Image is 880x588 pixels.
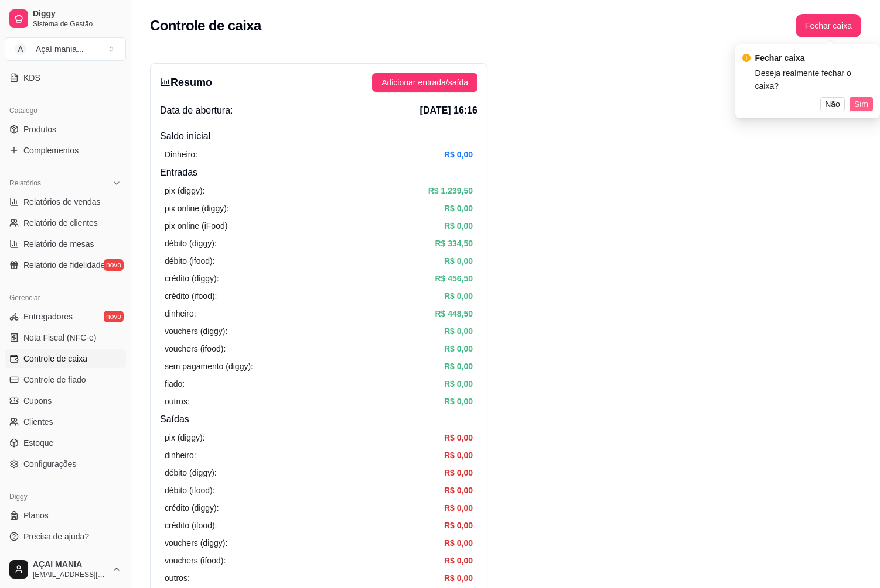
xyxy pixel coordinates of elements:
article: vouchers (diggy): [165,325,227,338]
span: Cupons [23,395,52,407]
article: Dinheiro: [165,148,197,161]
span: Diggy [33,9,121,19]
span: Nota Fiscal (NFC-e) [23,332,96,343]
a: DiggySistema de Gestão [5,5,126,33]
article: fiado: [165,377,185,390]
span: Relatórios [9,178,41,188]
span: [EMAIL_ADDRESS][DOMAIN_NAME] [33,570,107,579]
article: R$ 0,00 [444,325,473,338]
button: Adicionar entrada/saída [372,73,477,92]
span: Clientes [23,416,53,428]
article: R$ 0,00 [444,572,473,584]
a: Entregadoresnovo [5,307,126,326]
article: crédito (ifood): [165,290,217,302]
div: Deseja realmente fechar o caixa? [755,67,873,92]
h4: Entradas [160,166,477,180]
button: Fechar caixa [796,14,861,37]
article: dinheiro: [165,307,196,320]
h4: Saldo inícial [160,129,477,143]
article: R$ 0,00 [444,449,473,462]
article: R$ 334,50 [435,237,473,250]
article: R$ 0,00 [444,519,473,532]
article: débito (ifood): [165,255,215,267]
article: R$ 0,00 [444,255,473,267]
div: Catálogo [5,101,126,120]
span: Sim [854,98,868,111]
a: Nota Fiscal (NFC-e) [5,328,126,347]
article: pix (diggy): [165,184,204,197]
article: débito (diggy): [165,237,217,250]
article: R$ 0,00 [444,395,473,408]
h2: Controle de caixa [150,16,261,35]
span: Controle de caixa [23,353,87,365]
div: Gerenciar [5,288,126,307]
div: Diggy [5,487,126,506]
a: Relatório de mesas [5,235,126,253]
a: KDS [5,68,126,87]
article: pix online (diggy): [165,202,229,215]
a: Cupons [5,391,126,410]
span: AÇAI MANIA [33,559,107,570]
span: Configurações [23,458,76,470]
button: Não [820,97,845,111]
span: Relatório de clientes [23,217,98,229]
span: Precisa de ajuda? [23,531,89,542]
article: vouchers (diggy): [165,537,227,549]
a: Configurações [5,455,126,473]
span: Produtos [23,123,56,135]
span: Adicionar entrada/saída [381,76,468,89]
span: Relatórios de vendas [23,196,101,208]
article: R$ 0,00 [444,554,473,567]
span: Relatório de mesas [23,238,94,250]
article: dinheiro: [165,449,196,462]
article: débito (diggy): [165,466,217,479]
span: Complementos [23,145,79,156]
article: R$ 0,00 [444,219,473,232]
article: crédito (diggy): [165,501,219,514]
span: Data de abertura: [160,104,233,118]
span: Estoque [23,437,53,449]
span: exclamation-circle [742,54,751,62]
a: Relatório de clientes [5,214,126,232]
button: AÇAI MANIA[EMAIL_ADDRESS][DOMAIN_NAME] [5,555,126,583]
div: Açaí mania ... [36,43,84,55]
article: outros: [165,572,190,584]
article: pix (diggy): [165,431,204,444]
article: vouchers (ifood): [165,342,226,355]
a: Relatórios de vendas [5,192,126,211]
article: R$ 0,00 [444,148,473,161]
a: Controle de caixa [5,349,126,368]
article: débito (ifood): [165,484,215,497]
span: Entregadores [23,311,73,322]
article: pix online (iFood) [165,219,227,232]
span: Controle de fiado [23,374,86,386]
article: R$ 0,00 [444,377,473,390]
article: crédito (diggy): [165,272,219,285]
span: Sistema de Gestão [33,19,121,29]
article: R$ 0,00 [444,290,473,302]
article: R$ 0,00 [444,202,473,215]
a: Controle de fiado [5,370,126,389]
a: Estoque [5,434,126,452]
span: Não [825,98,840,111]
span: Relatório de fidelidade [23,259,105,271]
article: R$ 0,00 [444,431,473,444]
span: A [15,43,26,55]
article: R$ 0,00 [444,342,473,355]
h4: Saídas [160,412,477,427]
button: Select a team [5,37,126,61]
div: Fechar caixa [755,51,873,64]
a: Relatório de fidelidadenovo [5,256,126,274]
article: R$ 0,00 [444,501,473,514]
article: R$ 1.239,50 [428,184,473,197]
span: Planos [23,510,49,521]
h3: Resumo [160,74,212,91]
article: R$ 0,00 [444,484,473,497]
a: Complementos [5,141,126,160]
a: Produtos [5,120,126,139]
article: vouchers (ifood): [165,554,226,567]
article: R$ 0,00 [444,360,473,373]
button: Sim [850,97,873,111]
span: bar-chart [160,77,170,87]
span: KDS [23,72,40,84]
